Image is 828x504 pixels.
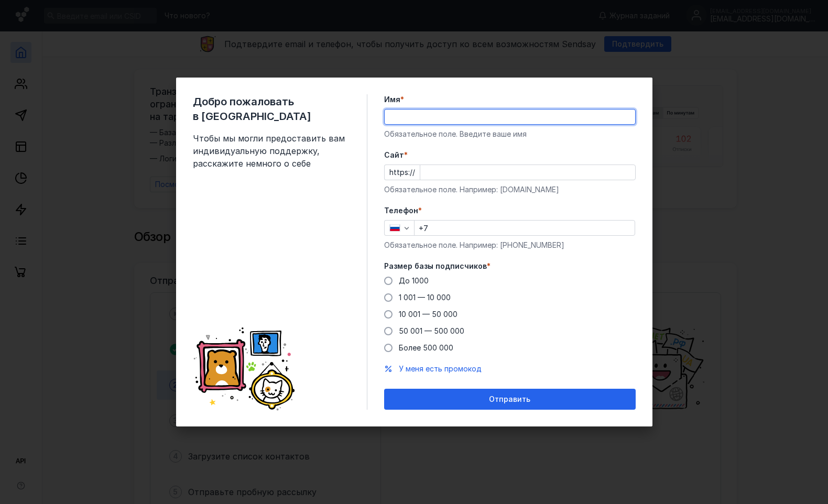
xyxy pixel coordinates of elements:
[384,150,404,160] span: Cайт
[399,293,451,302] span: 1 001 — 10 000
[399,364,482,374] button: У меня есть промокод
[399,310,457,319] span: 10 001 — 50 000
[384,94,400,105] span: Имя
[399,276,429,285] span: До 1000
[399,364,482,373] span: У меня есть промокод
[384,184,636,195] div: Обязательное поле. Например: [DOMAIN_NAME]
[193,94,350,124] span: Добро пожаловать в [GEOGRAPHIC_DATA]
[384,205,418,216] span: Телефон
[384,240,636,250] div: Обязательное поле. Например: [PHONE_NUMBER]
[384,389,636,410] button: Отправить
[384,129,636,139] div: Обязательное поле. Введите ваше имя
[399,343,453,352] span: Более 500 000
[489,395,530,404] span: Отправить
[193,132,350,170] span: Чтобы мы могли предоставить вам индивидуальную поддержку, расскажите немного о себе
[384,261,487,271] span: Размер базы подписчиков
[399,326,464,335] span: 50 001 — 500 000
